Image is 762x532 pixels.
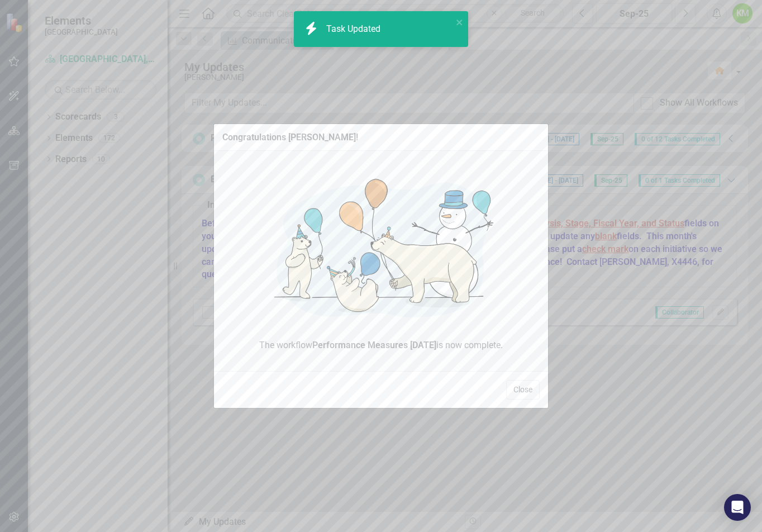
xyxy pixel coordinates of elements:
span: The workflow is now complete. [222,339,540,352]
img: Congratulations [254,159,508,339]
button: close [456,16,464,28]
strong: Performance Measures [DATE] [312,340,436,350]
button: Close [506,380,540,400]
div: Task Updated [326,23,383,36]
div: Congratulations [PERSON_NAME]! [222,132,358,142]
div: Open Intercom Messenger [724,494,751,521]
